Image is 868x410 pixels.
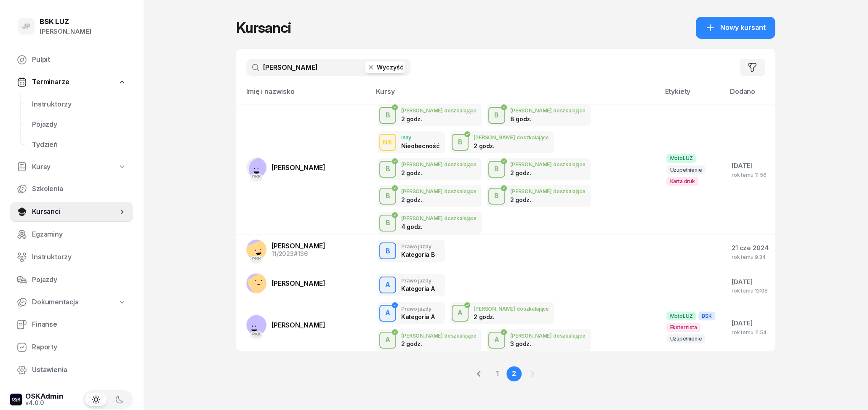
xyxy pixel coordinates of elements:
div: B [382,108,394,122]
div: 2 godz. [510,196,554,203]
th: Dodano [725,86,775,104]
span: Tydzień [32,139,126,150]
button: B [379,215,396,232]
div: 2 godz. [401,196,445,203]
span: Instruktorzy [32,252,126,263]
a: Tydzień [25,135,133,155]
div: 2 godz. [474,142,517,149]
div: B [455,135,466,149]
a: PKK[PERSON_NAME]11/2023#136 [246,240,325,260]
button: A [452,305,469,322]
div: A [454,306,466,320]
span: Kursy [32,162,51,173]
div: OSKAdmin [25,393,64,400]
span: Uzupełnienie [666,165,705,174]
span: Pojazdy [32,274,126,285]
div: 2 godz. [401,169,445,176]
div: NIE [379,137,396,147]
a: Instruktorzy [25,94,133,114]
div: [PERSON_NAME] doszkalające [474,135,549,140]
div: [PERSON_NAME] [40,26,91,37]
div: Nieobecność [401,142,439,149]
th: Kursy [371,86,660,104]
span: Raporty [32,342,126,353]
div: A [491,333,503,347]
button: B [452,134,469,151]
a: Pojazdy [10,270,133,290]
button: B [379,242,396,259]
a: Egzaminy [10,224,133,245]
div: Kategoria A [401,285,434,292]
div: 4 godz. [401,223,445,230]
a: Pulpit [10,50,133,70]
button: B [379,161,396,178]
th: Etykiety [660,86,724,104]
div: rok temu 11:54 [732,330,768,335]
div: [PERSON_NAME] doszkalające [401,216,477,221]
button: B [488,188,505,205]
span: MotoLUZ [666,311,696,320]
div: 11/2023 [272,251,325,257]
div: BSK LUZ [40,18,91,25]
span: BSK [698,311,715,320]
button: B [488,161,505,178]
div: 8 godz. [510,115,554,122]
span: Egzaminy [32,229,126,240]
button: A [488,332,505,349]
input: Szukaj [246,59,410,76]
div: 21 cze 2024 [732,242,768,253]
div: rok temu 13:08 [732,288,768,293]
a: Finanse [10,314,133,335]
div: Inny [401,135,439,140]
img: logo-xs-dark@2x.png [10,394,22,405]
button: Nowy kursant [696,17,775,39]
div: 2 godz. [401,115,445,122]
div: Prawo jazdy [401,306,434,311]
div: A [382,306,394,320]
div: [PERSON_NAME] doszkalające [510,333,586,338]
span: Instruktorzy [32,99,126,110]
span: Pojazdy [32,119,126,130]
button: NIE [379,134,396,151]
span: Nowy kursant [720,22,766,33]
div: B [491,108,502,122]
div: [DATE] [732,160,768,171]
div: 2 godz. [474,313,517,320]
div: Prawo jazdy [401,244,434,249]
button: Wyczyść [365,61,405,73]
span: Uzupełnienie [666,334,705,343]
div: B [491,162,502,176]
button: A [379,277,396,293]
button: A [379,305,396,322]
a: Raporty [10,337,133,357]
span: [PERSON_NAME] [272,163,325,172]
span: [PERSON_NAME] [272,321,325,329]
a: Szkolenia [10,179,133,199]
div: A [382,333,394,347]
div: B [382,244,394,258]
span: Kursanci [32,206,118,217]
div: 2 godz. [401,340,445,347]
div: [DATE] [732,318,768,329]
div: Kategoria A [401,313,434,320]
div: PKK [250,256,263,261]
span: Terminarze [32,77,69,88]
span: Ustawienia [32,365,126,375]
div: [PERSON_NAME] doszkalające [401,162,477,167]
a: 2 [506,366,522,381]
div: [PERSON_NAME] doszkalające [401,333,477,338]
div: 2 godz. [510,169,554,176]
div: [PERSON_NAME] doszkalające [510,162,586,167]
a: Pojazdy [25,114,133,135]
a: PKK[PERSON_NAME] [246,315,325,335]
a: Ustawienia [10,360,133,380]
a: Kursanci [10,202,133,222]
span: Szkolenia [32,184,126,194]
a: 1 [490,366,505,381]
div: [PERSON_NAME] doszkalające [510,108,586,113]
div: [PERSON_NAME] doszkalające [474,306,549,311]
div: B [382,216,394,230]
div: Kategoria B [401,251,434,258]
button: B [379,188,396,205]
div: [PERSON_NAME] doszkalające [401,189,477,194]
